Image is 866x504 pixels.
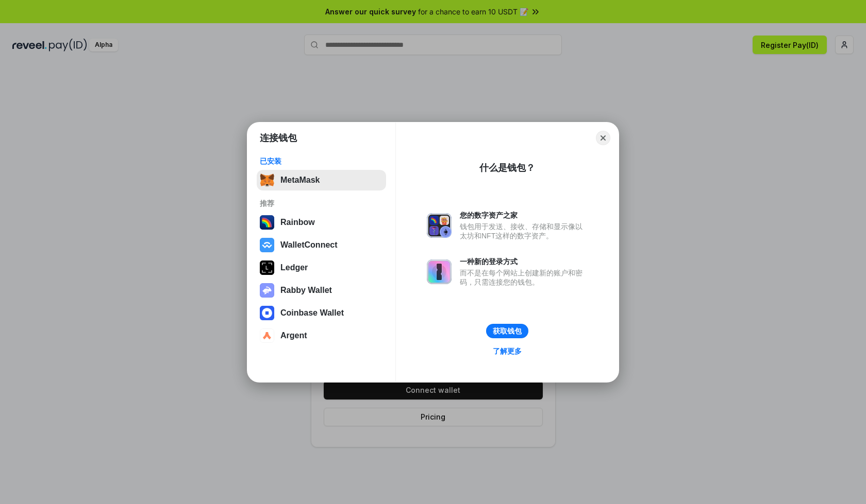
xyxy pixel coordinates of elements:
[257,303,386,323] button: Coinbase Wallet
[280,218,315,227] div: Rainbow
[280,240,338,250] div: WalletConnect
[257,212,386,233] button: Rainbow
[260,328,274,343] img: svg+xml,%3Csvg%20width%3D%2228%22%20height%3D%2228%22%20viewBox%3D%220%200%2028%2028%22%20fill%3D...
[280,263,308,272] div: Ledger
[280,331,307,340] div: Argent
[260,173,274,187] img: svg+xml,%3Csvg%20fill%3D%22none%22%20height%3D%2233%22%20viewBox%3D%220%200%2035%2033%22%20width%...
[479,162,535,174] div: 什么是钱包？
[460,257,588,266] div: 一种新的登录方式
[493,326,522,336] div: 获取钱包
[260,132,297,144] h1: 连接钱包
[260,283,274,298] img: svg+xml,%3Csvg%20xmlns%3D%22http%3A%2F%2Fwww.w3.org%2F2000%2Fsvg%22%20fill%3D%22none%22%20viewBox...
[280,176,320,185] div: MetaMask
[260,215,274,230] img: svg+xml,%3Csvg%20width%3D%22120%22%20height%3D%22120%22%20viewBox%3D%220%200%20120%20120%22%20fil...
[487,344,528,358] a: 了解更多
[257,257,386,278] button: Ledger
[260,306,274,320] img: svg+xml,%3Csvg%20width%3D%2228%22%20height%3D%2228%22%20viewBox%3D%220%200%2028%2028%22%20fill%3D...
[427,259,452,284] img: svg+xml,%3Csvg%20xmlns%3D%22http%3A%2F%2Fwww.w3.org%2F2000%2Fsvg%22%20fill%3D%22none%22%20viewBox...
[257,235,386,255] button: WalletConnect
[280,286,332,295] div: Rabby Wallet
[493,346,522,356] div: 了解更多
[460,268,588,287] div: 而不是在每个网站上创建新的账户和密码，只需连接您的钱包。
[260,157,383,166] div: 已安装
[257,280,386,301] button: Rabby Wallet
[486,324,528,338] button: 获取钱包
[280,308,344,318] div: Coinbase Wallet
[596,131,610,145] button: Close
[427,213,452,238] img: svg+xml,%3Csvg%20xmlns%3D%22http%3A%2F%2Fwww.w3.org%2F2000%2Fsvg%22%20fill%3D%22none%22%20viewBox...
[460,222,588,240] div: 钱包用于发送、接收、存储和显示像以太坊和NFT这样的数字资产。
[257,170,386,190] button: MetaMask
[257,325,386,346] button: Argent
[260,238,274,252] img: svg+xml,%3Csvg%20width%3D%2228%22%20height%3D%2228%22%20viewBox%3D%220%200%2028%2028%22%20fill%3D...
[460,211,588,220] div: 您的数字资产之家
[260,199,383,208] div: 推荐
[260,260,274,275] img: svg+xml,%3Csvg%20xmlns%3D%22http%3A%2F%2Fwww.w3.org%2F2000%2Fsvg%22%20width%3D%2228%22%20height%3...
